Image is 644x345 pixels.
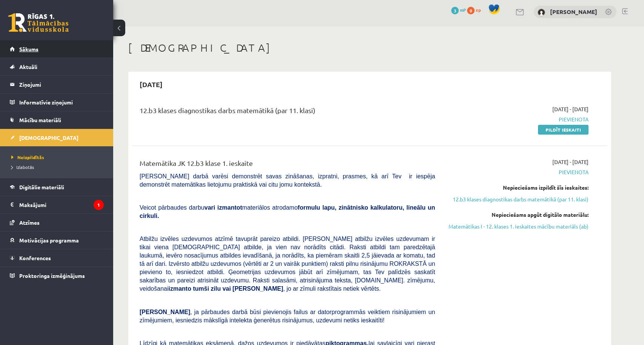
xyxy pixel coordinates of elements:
legend: Ziņojumi [19,76,104,93]
a: Sākums [10,40,104,58]
a: Ziņojumi [10,76,104,93]
span: Veicot pārbaudes darbu materiālos atrodamo [140,204,435,219]
span: Neizpildītās [11,154,44,160]
b: izmanto [169,285,191,292]
span: [DATE] - [DATE] [552,105,589,113]
legend: Informatīvie ziņojumi [19,94,104,111]
div: Nepieciešams apgūt digitālo materiālu: [446,211,589,219]
a: 3 mP [451,7,466,13]
h2: [DATE] [132,75,170,93]
div: Nepieciešams izpildīt šīs ieskaites: [446,184,589,192]
a: 0 xp [467,7,484,13]
span: Proktoringa izmēģinājums [19,272,85,279]
span: xp [476,7,481,13]
a: Konferences [10,249,104,267]
span: , ja pārbaudes darbā būsi pievienojis failus ar datorprogrammās veiktiem risinājumiem un zīmējumi... [140,309,435,324]
a: Mācību materiāli [10,111,104,129]
a: Maksājumi1 [10,196,104,213]
span: Sākums [19,46,38,52]
span: [PERSON_NAME] darbā varēsi demonstrēt savas zināšanas, izpratni, prasmes, kā arī Tev ir iespēja d... [140,173,435,188]
span: Mācību materiāli [19,117,61,123]
a: 12.b3 klases diagnostikas darbs matemātikā (par 11. klasi) [446,195,589,203]
span: Motivācijas programma [19,237,79,244]
a: [DEMOGRAPHIC_DATA] [10,129,104,146]
span: Pievienota [446,115,589,123]
span: [PERSON_NAME] [140,309,190,315]
b: formulu lapu, zinātnisko kalkulatoru, lineālu un cirkuli. [140,204,435,219]
legend: Maksājumi [19,196,104,213]
a: Neizpildītās [11,154,106,161]
span: Digitālie materiāli [19,184,64,190]
div: 12.b3 klases diagnostikas darbs matemātikā (par 11. klasi) [140,105,435,119]
span: Atzīmes [19,219,40,226]
i: 1 [94,200,104,210]
a: Rīgas 1. Tālmācības vidusskola [8,13,69,32]
img: Alisa Vagele [538,9,545,16]
b: vari izmantot [204,204,242,211]
span: 3 [451,7,459,14]
span: [DEMOGRAPHIC_DATA] [19,134,78,141]
span: Pievienota [446,168,589,176]
a: Atzīmes [10,214,104,231]
span: 0 [467,7,475,14]
a: [PERSON_NAME] [550,8,597,15]
a: Motivācijas programma [10,232,104,249]
span: Izlabotās [11,164,34,170]
h1: [DEMOGRAPHIC_DATA] [128,41,611,54]
div: Matemātika JK 12.b3 klase 1. ieskaite [140,158,435,172]
a: Izlabotās [11,164,106,170]
span: [DATE] - [DATE] [552,158,589,166]
a: Informatīvie ziņojumi [10,94,104,111]
a: Digitālie materiāli [10,178,104,196]
span: mP [460,7,466,13]
span: Atbilžu izvēles uzdevumos atzīmē tavuprāt pareizo atbildi. [PERSON_NAME] atbilžu izvēles uzdevuma... [140,236,435,292]
span: Aktuāli [19,63,37,70]
a: Aktuāli [10,58,104,75]
a: Matemātikas I - 12. klases 1. ieskaites mācību materiāls (ab) [446,222,589,230]
a: Proktoringa izmēģinājums [10,267,104,284]
b: tumši zilu vai [PERSON_NAME] [193,285,283,292]
span: Konferences [19,255,51,261]
a: Pildīt ieskaiti [538,125,589,135]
